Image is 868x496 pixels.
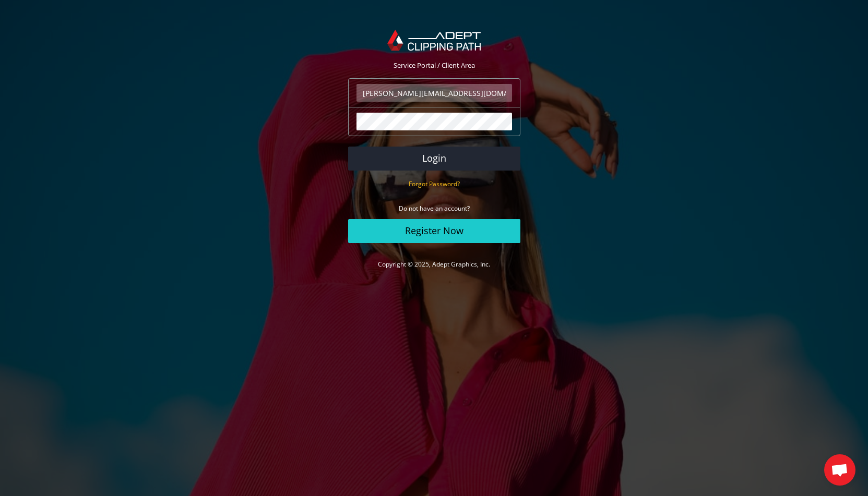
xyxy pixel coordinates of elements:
[394,61,475,70] span: Service Portal / Client Area
[378,260,490,269] a: Copyright © 2025, Adept Graphics, Inc.
[387,30,481,51] img: Adept Graphics
[348,147,520,171] button: Login
[356,84,512,102] input: Email Address
[348,219,520,243] a: Register Now
[409,179,460,188] a: Forgot Password?
[399,204,470,213] small: Do not have an account?
[824,454,855,486] div: Open chat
